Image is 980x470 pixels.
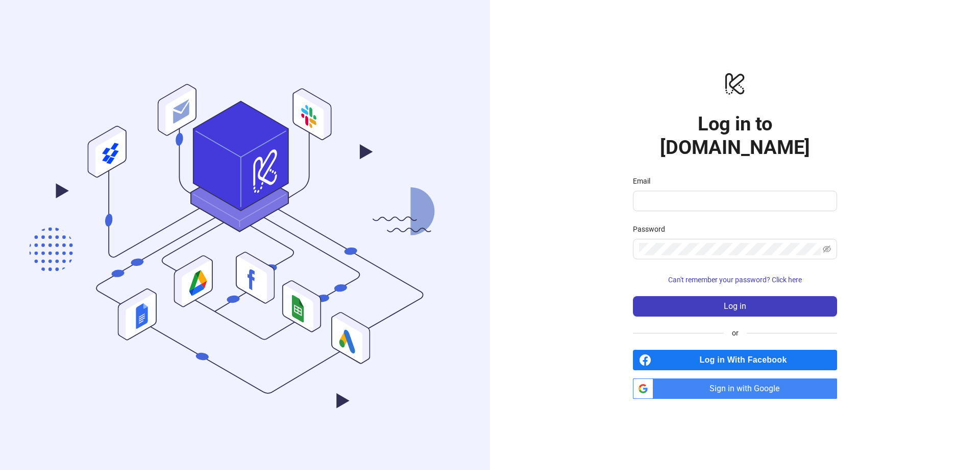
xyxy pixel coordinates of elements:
[724,302,746,311] span: Log in
[633,350,837,370] a: Log in With Facebook
[633,223,672,235] label: Password
[633,175,657,187] label: Email
[823,245,831,253] span: eye-invisible
[639,195,829,207] input: Email
[633,296,837,317] button: Log in
[639,243,821,255] input: Password
[633,272,837,288] button: Can't remember your password? Click here
[655,350,837,370] span: Log in With Facebook
[668,276,802,284] span: Can't remember your password? Click here
[633,112,837,159] h1: Log in to [DOMAIN_NAME]
[633,378,837,399] a: Sign in with Google
[724,327,747,339] span: or
[633,276,837,284] a: Can't remember your password? Click here
[657,378,837,399] span: Sign in with Google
